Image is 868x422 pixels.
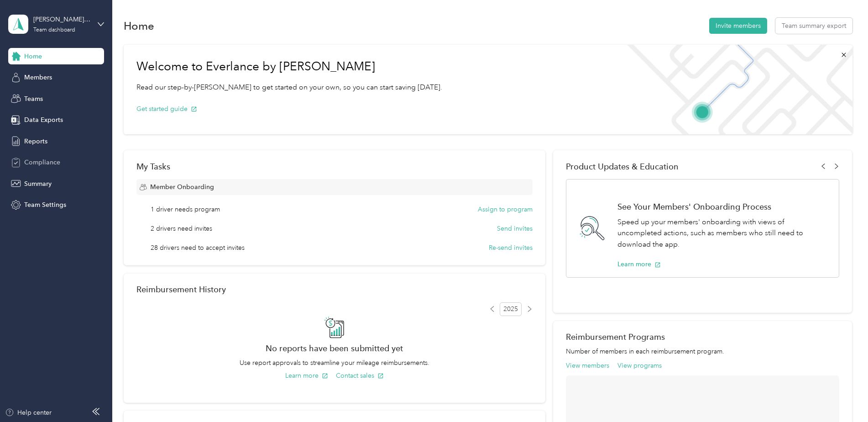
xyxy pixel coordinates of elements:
p: Speed up your members' onboarding with views of uncompleted actions, such as members who still ne... [617,216,829,250]
h2: No reports have been submitted yet [136,343,533,353]
div: Team dashboard [33,27,75,33]
span: Product Updates & Education [566,162,679,171]
div: [PERSON_NAME][EMAIL_ADDRESS][PERSON_NAME][DOMAIN_NAME] [33,15,90,24]
span: Team Settings [24,200,66,210]
iframe: Everlance-gr Chat Button Frame [817,371,868,422]
span: 2025 [500,302,522,316]
button: Invite members [709,18,767,34]
button: Get started guide [136,104,197,114]
span: 2 drivers need invites [151,224,212,233]
span: Teams [24,94,43,104]
button: Contact sales [336,371,384,380]
span: Member Onboarding [150,182,214,192]
h1: Welcome to Everlance by [PERSON_NAME] [136,59,442,74]
p: Use report approvals to streamline your mileage reimbursements. [136,358,533,368]
button: View programs [617,361,662,370]
button: Learn more [285,371,328,380]
span: Compliance [24,158,60,167]
button: View members [566,361,609,370]
button: Re-send invites [489,243,533,253]
button: Assign to program [478,205,533,214]
span: Members [24,73,52,82]
img: Welcome to everlance [618,45,852,134]
span: Reports [24,137,47,146]
button: Send invites [497,224,533,233]
h1: See Your Members' Onboarding Process [617,202,829,211]
h2: Reimbursement History [136,285,226,294]
div: My Tasks [136,162,533,171]
span: 1 driver needs program [151,205,220,214]
button: Learn more [617,259,661,269]
p: Read our step-by-[PERSON_NAME] to get started on your own, so you can start saving [DATE]. [136,82,442,93]
span: Summary [24,179,52,189]
span: Data Exports [24,115,63,125]
h2: Reimbursement Programs [566,332,839,342]
h1: Home [124,21,154,31]
button: Help center [5,408,52,417]
span: 28 drivers need to accept invites [151,243,245,253]
span: Home [24,52,42,61]
p: Number of members in each reimbursement program. [566,347,839,356]
button: Team summary export [775,18,852,34]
